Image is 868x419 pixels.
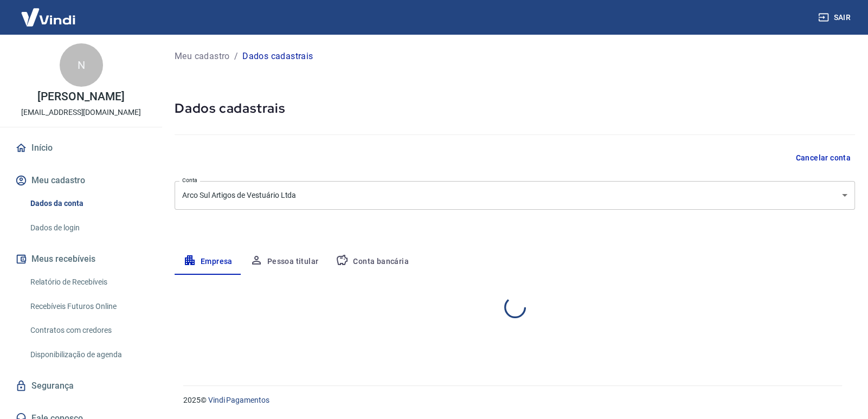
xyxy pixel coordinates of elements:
[175,181,855,210] div: Arco Sul Artigos de Vestuário Ltda
[26,344,149,366] a: Disponibilização de agenda
[182,176,197,184] label: Conta
[26,271,149,293] a: Relatório de Recebíveis
[13,169,149,192] button: Meu cadastro
[327,249,417,275] button: Conta bancária
[13,247,149,271] button: Meus recebíveis
[242,50,313,63] p: Dados cadastrais
[241,249,327,275] button: Pessoa titular
[13,374,149,398] a: Segurança
[816,8,855,28] button: Sair
[26,319,149,341] a: Contratos com credores
[26,217,149,239] a: Dados de login
[13,1,83,34] img: Vindi
[208,396,269,404] a: Vindi Pagamentos
[26,192,149,215] a: Dados da conta
[21,107,141,118] p: [EMAIL_ADDRESS][DOMAIN_NAME]
[37,91,124,102] p: [PERSON_NAME]
[13,136,149,160] a: Início
[234,50,238,63] p: /
[183,395,842,406] p: 2025 ©
[175,100,855,117] h5: Dados cadastrais
[26,295,149,318] a: Recebíveis Futuros Online
[791,148,855,168] button: Cancelar conta
[175,50,230,63] a: Meu cadastro
[175,249,241,275] button: Empresa
[60,43,103,87] div: N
